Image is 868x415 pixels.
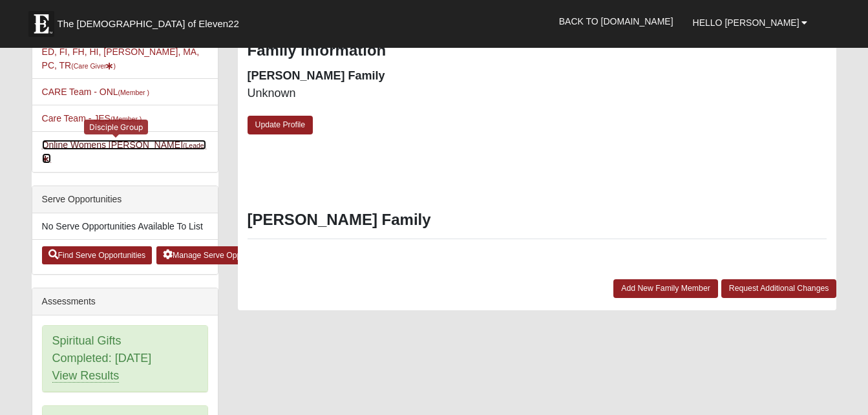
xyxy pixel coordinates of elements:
a: Find Serve Opportunities [42,246,153,264]
div: Assessments [32,288,218,315]
a: Add New Family Member [613,279,718,298]
div: Disciple Group [84,120,148,134]
a: [PERSON_NAME] 1:1 -AB, CU, DI, DP, ED, FI, FH, HI, [PERSON_NAME], MA, PC, TR(Care Giver) [42,33,200,70]
li: No Serve Opportunities Available To List [32,213,218,240]
a: Manage Serve Opportunities [156,246,280,264]
a: Care Team - JES(Member ) [42,113,142,123]
small: (Member ) [111,115,142,123]
a: Hello [PERSON_NAME] [683,6,818,39]
a: Online Womens [PERSON_NAME](Leader) [42,140,207,164]
h3: [PERSON_NAME] Family [248,211,827,229]
a: Request Additional Changes [721,279,837,298]
a: View Results [52,369,120,383]
h3: Family Information [248,41,827,60]
div: Spiritual Gifts Completed: [DATE] [43,326,207,392]
dt: [PERSON_NAME] Family [248,68,527,85]
a: CARE Team - ONL(Member ) [42,87,149,97]
a: The [DEMOGRAPHIC_DATA] of Eleven22 [22,5,281,37]
span: The [DEMOGRAPHIC_DATA] of Eleven22 [58,17,239,30]
a: Back to [DOMAIN_NAME] [549,5,683,37]
a: Update Profile [248,116,313,134]
div: Serve Opportunities [32,186,218,213]
small: (Care Giver ) [71,62,116,70]
span: Hello [PERSON_NAME] [693,17,799,28]
dd: Unknown [248,85,527,102]
img: Eleven22 logo [28,11,54,37]
small: (Member ) [118,89,149,96]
